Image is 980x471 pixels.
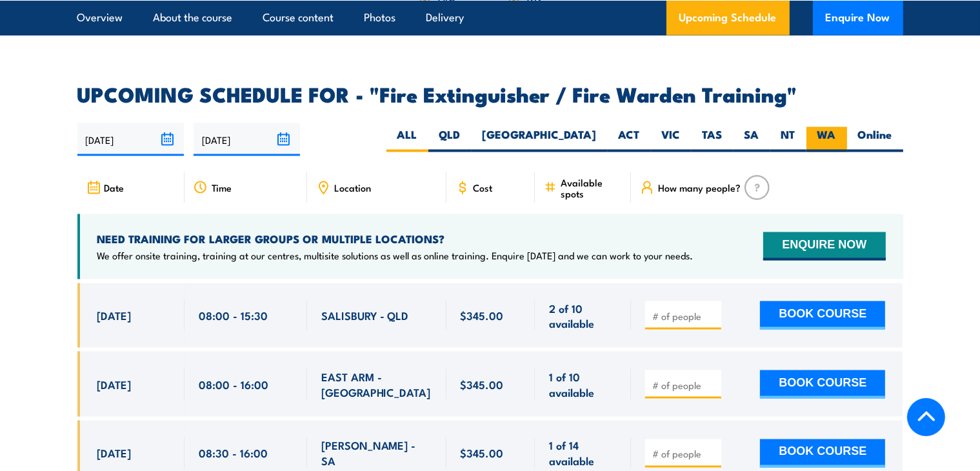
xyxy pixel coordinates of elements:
[608,127,651,152] label: ACT
[199,446,268,461] span: 08:30 - 16:00
[386,127,428,152] label: ALL
[77,85,903,103] h2: UPCOMING SCHEDULE FOR - "Fire Extinguisher / Fire Warden Training"
[658,182,741,193] span: How many people?
[651,127,692,152] label: VIC
[461,377,504,392] span: $345.00
[97,446,132,461] span: [DATE]
[847,127,903,152] label: Online
[321,308,409,323] span: SALISBURY - QLD
[472,127,608,152] label: [GEOGRAPHIC_DATA]
[760,370,885,399] button: BOOK COURSE
[692,127,734,152] label: TAS
[549,438,617,468] span: 1 of 14 available
[321,369,432,399] span: EAST ARM - [GEOGRAPHIC_DATA]
[194,123,300,156] input: To date
[77,123,184,156] input: From date
[760,439,885,468] button: BOOK COURSE
[97,308,132,323] span: [DATE]
[474,182,493,193] span: Cost
[199,377,268,392] span: 08:00 - 16:00
[461,446,504,461] span: $345.00
[461,308,504,323] span: $345.00
[334,182,371,193] span: Location
[734,127,770,152] label: SA
[97,249,694,262] p: We offer onsite training, training at our centres, multisite solutions as well as online training...
[428,127,472,152] label: QLD
[763,232,885,261] button: ENQUIRE NOW
[97,232,694,246] h4: NEED TRAINING FOR LARGER GROUPS OR MULTIPLE LOCATIONS?
[561,177,622,199] span: Available spots
[652,379,717,392] input: # of people
[770,127,806,152] label: NT
[212,182,232,193] span: Time
[806,127,847,152] label: WA
[105,182,125,193] span: Date
[760,301,885,330] button: BOOK COURSE
[652,310,717,323] input: # of people
[549,369,617,399] span: 1 of 10 available
[97,377,132,392] span: [DATE]
[549,301,617,331] span: 2 of 10 available
[199,308,268,323] span: 08:00 - 15:30
[321,438,432,468] span: [PERSON_NAME] - SA
[652,448,717,461] input: # of people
